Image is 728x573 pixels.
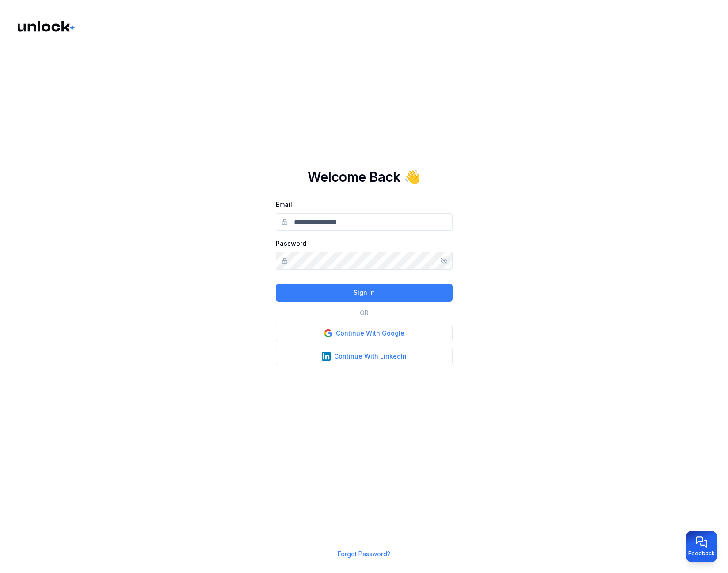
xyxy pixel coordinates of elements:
label: Email [276,201,292,208]
span: Feedback [688,550,715,557]
button: Continue With LinkedIn [276,348,453,365]
p: OR [360,309,369,317]
img: Logo [18,21,76,32]
h1: Welcome Back 👋 [308,169,420,185]
button: Provide feedback [686,531,717,562]
button: Continue With Google [276,325,453,342]
button: Sign In [276,284,453,302]
a: Forgot Password? [338,550,390,558]
button: Show/hide password [440,257,447,264]
label: Password [276,240,306,247]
